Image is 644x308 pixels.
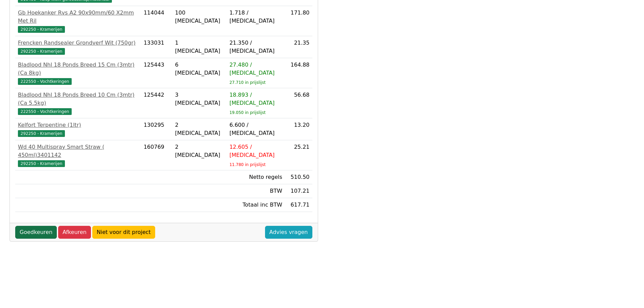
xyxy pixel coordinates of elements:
a: Bladlood Nhl 18 Ponds Breed 15 Cm (3mtr)(Ca 8kg)222550 - Vochtkeringen [18,61,138,85]
a: Goedkeuren [15,226,57,239]
td: 56.68 [285,88,312,118]
td: BTW [227,184,285,198]
td: 21.35 [285,36,312,58]
div: 27.480 / [MEDICAL_DATA] [230,61,282,77]
td: Netto regels [227,170,285,184]
sub: 19.050 in prijslijst [230,110,266,115]
sub: 11.780 in prijslijst [230,162,266,167]
span: 292250 - Kramerijen [18,130,65,137]
span: 292250 - Kramerijen [18,48,65,55]
a: Wd 40 Multispray Smart Straw ( 450ml)3401142292250 - Kramerijen [18,143,138,167]
div: Kelfort Terpentine (1ltr) [18,121,138,129]
div: 2 [MEDICAL_DATA] [175,143,224,159]
div: Wd 40 Multispray Smart Straw ( 450ml)3401142 [18,143,138,159]
a: Gb Hoekanker Rvs A2 90x90mm/60 X2mm Met Ril292250 - Kramerijen [18,9,138,33]
td: 160769 [141,140,172,170]
td: 171.80 [285,6,312,36]
div: 6 [MEDICAL_DATA] [175,61,224,77]
a: Kelfort Terpentine (1ltr)292250 - Kramerijen [18,121,138,137]
td: 13.20 [285,118,312,140]
td: 617.71 [285,198,312,212]
div: 1.718 / [MEDICAL_DATA] [230,9,282,25]
td: 25.21 [285,140,312,170]
a: Niet voor dit project [92,226,155,239]
span: 222550 - Vochtkeringen [18,78,72,85]
td: 133031 [141,36,172,58]
td: 164.88 [285,58,312,88]
td: 107.21 [285,184,312,198]
a: Frencken Randsealer Grondverf Wit (750gr)292250 - Kramerijen [18,39,138,55]
a: Advies vragen [265,226,312,239]
span: 292250 - Kramerijen [18,160,65,167]
span: 292250 - Kramerijen [18,26,65,33]
div: Gb Hoekanker Rvs A2 90x90mm/60 X2mm Met Ril [18,9,138,25]
div: 100 [MEDICAL_DATA] [175,9,224,25]
td: Totaal inc BTW [227,198,285,212]
td: 125443 [141,58,172,88]
td: 510.50 [285,170,312,184]
div: 2 [MEDICAL_DATA] [175,121,224,137]
a: Afkeuren [58,226,91,239]
div: 12.605 / [MEDICAL_DATA] [230,143,282,159]
div: Bladlood Nhl 18 Ponds Breed 10 Cm (3mtr)(Ca 5.5kg) [18,91,138,107]
span: 222550 - Vochtkeringen [18,108,72,115]
div: 3 [MEDICAL_DATA] [175,91,224,107]
div: Bladlood Nhl 18 Ponds Breed 15 Cm (3mtr)(Ca 8kg) [18,61,138,77]
div: 1 [MEDICAL_DATA] [175,39,224,55]
td: 125442 [141,88,172,118]
div: 21.350 / [MEDICAL_DATA] [230,39,282,55]
div: Frencken Randsealer Grondverf Wit (750gr) [18,39,138,47]
div: 18.893 / [MEDICAL_DATA] [230,91,282,107]
td: 114044 [141,6,172,36]
sub: 27.710 in prijslijst [230,80,266,85]
div: 6.600 / [MEDICAL_DATA] [230,121,282,137]
a: Bladlood Nhl 18 Ponds Breed 10 Cm (3mtr)(Ca 5.5kg)222550 - Vochtkeringen [18,91,138,115]
td: 130295 [141,118,172,140]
